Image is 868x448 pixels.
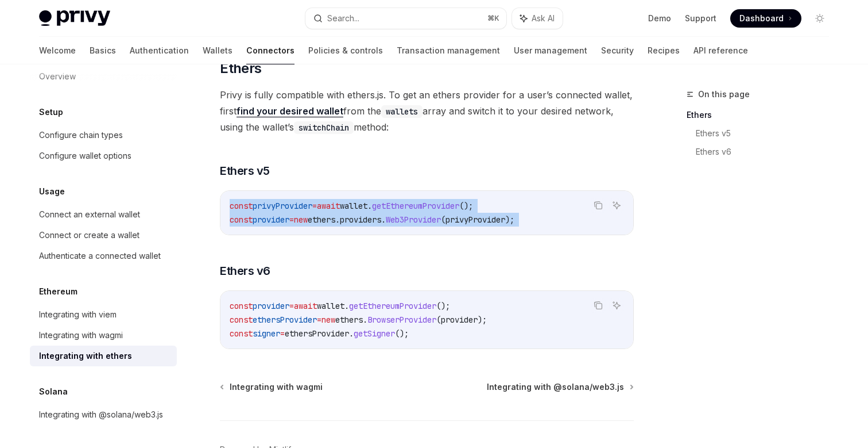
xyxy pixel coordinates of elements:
span: Privy is fully compatible with ethers.js. To get an ethers provider for a user’s connected wallet... [220,87,634,135]
a: Dashboard [730,9,801,28]
span: . [344,301,349,311]
span: getEthereumProvider [349,301,436,311]
code: wallets [381,105,423,118]
button: Copy the contents from the code block [591,298,606,313]
div: Connect or create a wallet [39,228,139,242]
span: = [280,328,285,339]
div: Integrating with viem [39,308,117,321]
span: = [317,315,321,325]
button: Copy the contents from the code block [591,198,606,213]
a: Recipes [648,37,680,64]
div: Connect an external wallet [39,208,140,221]
span: const [230,301,253,311]
div: Configure chain types [39,128,123,142]
div: Integrating with ethers [39,349,132,363]
span: provider [441,315,478,325]
span: . [381,215,386,225]
span: (); [395,328,409,339]
span: ethersProvider [285,328,349,339]
span: On this page [698,87,750,101]
span: ( [441,215,445,225]
code: switchChain [294,121,354,134]
span: privyProvider [253,201,312,211]
div: Authenticate a connected wallet [39,249,161,263]
div: Configure wallet options [39,149,131,163]
span: wallet [340,201,367,211]
span: const [230,215,253,225]
a: Configure wallet options [30,145,177,166]
span: signer [253,328,280,339]
div: Integrating with wagmi [39,328,123,342]
span: = [312,201,317,211]
a: Welcome [39,37,76,64]
button: Ask AI [512,8,563,29]
span: Integrating with wagmi [230,381,323,393]
span: BrowserProvider [367,315,436,325]
span: Web3Provider [386,215,441,225]
span: provider [253,215,289,225]
a: Policies & controls [308,37,383,64]
span: . [335,215,340,225]
span: . [349,328,354,339]
a: Support [685,13,716,24]
a: Ethers v6 [696,143,838,161]
span: Integrating with @solana/web3.js [487,381,624,393]
a: Authentication [130,37,189,64]
a: find your desired wallet [237,105,343,117]
span: await [317,201,340,211]
span: Ethers v5 [220,163,270,179]
span: ethers [335,315,363,325]
a: API reference [693,37,748,64]
a: Connect an external wallet [30,204,177,225]
a: User management [514,37,587,64]
span: new [321,315,335,325]
span: provider [253,301,289,311]
span: const [230,328,253,339]
h5: Setup [39,105,63,119]
span: . [363,315,367,325]
a: Integrating with wagmi [30,325,177,346]
h5: Ethereum [39,285,77,298]
button: Search...⌘K [305,8,506,29]
a: Security [601,37,634,64]
img: light logo [39,10,110,26]
span: ethersProvider [253,315,317,325]
span: providers [340,215,381,225]
a: Ethers [687,106,838,124]
a: Authenticate a connected wallet [30,246,177,266]
span: = [289,301,294,311]
span: Ethers v6 [220,263,270,279]
a: Basics [90,37,116,64]
span: ⌘ K [487,14,499,23]
a: Configure chain types [30,125,177,145]
span: wallet [317,301,344,311]
a: Connect or create a wallet [30,225,177,246]
div: Search... [327,12,359,25]
span: . [367,201,372,211]
a: Integrating with @solana/web3.js [30,404,177,425]
span: ethers [308,215,335,225]
a: Integrating with ethers [30,346,177,366]
span: getEthereumProvider [372,201,459,211]
span: await [294,301,317,311]
div: Integrating with @solana/web3.js [39,408,163,422]
a: Integrating with @solana/web3.js [487,381,633,393]
h5: Solana [39,385,68,399]
a: Wallets [203,37,232,64]
span: Ethers [220,59,261,78]
span: Dashboard [739,13,784,24]
a: Demo [648,13,671,24]
a: Integrating with wagmi [221,381,323,393]
button: Ask AI [609,298,624,313]
span: getSigner [354,328,395,339]
span: const [230,201,253,211]
span: new [294,215,308,225]
h5: Usage [39,185,65,198]
span: privyProvider [445,215,505,225]
a: Connectors [246,37,294,64]
span: (); [459,201,473,211]
span: Ask AI [532,13,555,24]
span: ( [436,315,441,325]
span: ); [505,215,514,225]
span: ); [478,315,487,325]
